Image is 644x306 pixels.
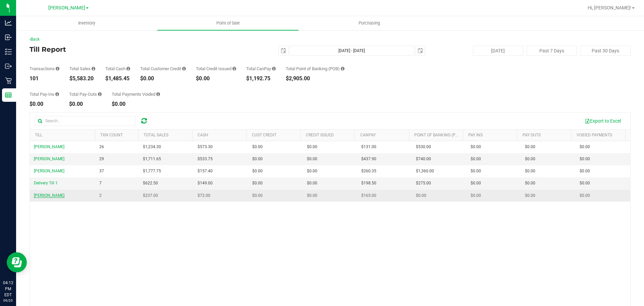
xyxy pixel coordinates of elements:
[99,180,102,186] span: 7
[232,67,236,71] i: Sum of all successful refund transaction amounts from purchase returns resulting in account credi...
[252,180,263,186] span: $0.00
[272,67,276,71] i: Sum of all successful, non-voided payment transaction amounts using CanPay (as well as manual Can...
[471,192,481,199] span: $0.00
[361,156,376,162] span: $437.90
[580,46,631,56] button: Past 30 Days
[5,92,12,98] inline-svg: Reports
[580,115,625,127] button: Export to Excel
[144,133,168,137] a: Total Sales
[92,67,95,71] i: Sum of all successful, non-voided payment transaction amounts (excluding tips and transaction fee...
[577,133,612,137] a: Voided Payments
[198,133,208,137] a: Cash
[34,144,64,149] span: [PERSON_NAME]
[306,133,334,137] a: Credit Issued
[207,20,249,26] span: Point of Sale
[416,46,425,55] span: select
[55,92,59,96] i: Sum of all cash pay-ins added to tills within the date range.
[414,133,462,137] a: Point of Banking (POB)
[246,76,276,81] div: $1,192.75
[361,144,376,150] span: $131.00
[105,76,130,81] div: $1,485.45
[30,46,230,53] h4: Till Report
[307,192,317,199] span: $0.00
[140,76,186,81] div: $0.00
[69,67,95,71] div: Total Sales
[16,16,157,30] a: Inventory
[525,168,535,174] span: $0.00
[341,67,344,71] i: Sum of the successful, non-voided point-of-banking payment transaction amounts, both via payment ...
[69,92,102,96] div: Total Pay-Outs
[416,156,431,162] span: $740.00
[299,16,440,30] a: Purchasing
[468,133,483,137] a: Pay Ins
[527,46,577,56] button: Past 7 Days
[416,192,426,199] span: $0.00
[30,37,40,42] a: Back
[5,48,12,55] inline-svg: Inventory
[588,5,631,10] span: Hi, [PERSON_NAME]!
[143,192,158,199] span: $237.00
[523,133,541,137] a: Pay Outs
[69,76,95,81] div: $5,583.20
[182,67,186,71] i: Sum of all successful, non-voided payment transaction amounts using account credit as the payment...
[580,168,590,174] span: $0.00
[34,169,64,173] span: [PERSON_NAME]
[286,67,344,71] div: Total Point of Banking (POB)
[3,280,13,298] p: 04:12 PM EDT
[3,298,13,303] p: 09/25
[416,144,431,150] span: $530.00
[198,144,213,150] span: $573.30
[525,156,535,162] span: $0.00
[307,168,317,174] span: $0.00
[30,92,59,96] div: Total Pay-Ins
[5,19,12,26] inline-svg: Analytics
[196,76,236,81] div: $0.00
[525,144,535,150] span: $0.00
[580,144,590,150] span: $0.00
[416,180,431,186] span: $275.00
[252,168,263,174] span: $0.00
[252,192,263,199] span: $0.00
[105,67,130,71] div: Total Cash
[252,144,263,150] span: $0.00
[98,92,102,96] i: Sum of all cash pay-outs removed from tills within the date range.
[473,46,523,56] button: [DATE]
[471,144,481,150] span: $0.00
[7,252,27,272] iframe: Resource center
[5,77,12,84] inline-svg: Retail
[198,156,213,162] span: $533.75
[525,192,535,199] span: $0.00
[471,180,481,186] span: $0.00
[99,192,102,199] span: 2
[112,92,160,96] div: Total Payments Voided
[471,156,481,162] span: $0.00
[580,192,590,199] span: $0.00
[279,46,288,55] span: select
[307,180,317,186] span: $0.00
[34,193,64,198] span: [PERSON_NAME]
[246,67,276,71] div: Total CanPay
[286,76,344,81] div: $2,905.00
[30,76,59,81] div: 101
[416,168,434,174] span: $1,360.00
[580,156,590,162] span: $0.00
[143,156,161,162] span: $1,711.65
[5,34,12,41] inline-svg: Inbound
[252,156,263,162] span: $0.00
[471,168,481,174] span: $0.00
[34,157,64,161] span: [PERSON_NAME]
[350,20,389,26] span: Purchasing
[525,180,535,186] span: $0.00
[34,181,58,185] span: Delivery Till 1
[156,92,160,96] i: Sum of all voided payment transaction amounts (excluding tips and transaction fees) within the da...
[360,133,376,137] a: CanPay
[307,156,317,162] span: $0.00
[361,192,376,199] span: $165.00
[99,144,104,150] span: 26
[126,67,130,71] i: Sum of all successful, non-voided cash payment transaction amounts (excluding tips and transactio...
[30,67,59,71] div: Transactions
[196,67,236,71] div: Total Credit Issued
[5,63,12,70] inline-svg: Outbound
[198,192,210,199] span: $72.00
[361,168,376,174] span: $260.35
